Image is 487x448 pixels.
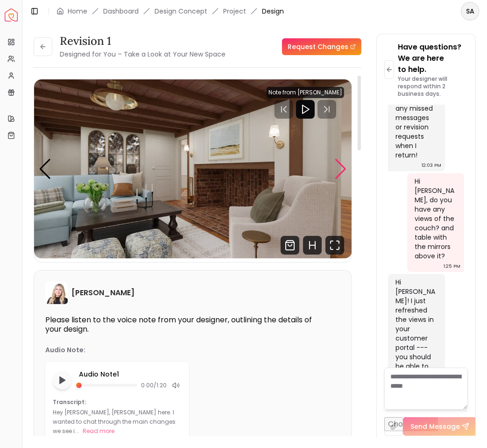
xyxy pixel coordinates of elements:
h6: [PERSON_NAME] [71,287,134,299]
img: Spacejoy Logo [5,8,18,21]
span: Design [262,7,284,16]
p: Audio Note: [45,345,85,355]
h3: Revision 1 [60,34,226,49]
div: Mute audio [170,380,182,391]
svg: Hotspots Toggle [303,236,322,255]
div: Previous slide [39,159,51,179]
button: SA [461,2,480,21]
span: 0:00 / 1:20 [141,382,167,389]
svg: Fullscreen [325,236,344,255]
div: Carousel [34,79,352,258]
svg: Play [300,104,311,115]
li: Design Concept [155,7,207,16]
button: Read more [83,427,114,436]
p: Audio Note 1 [79,370,182,379]
button: Play audio note [53,371,71,390]
p: Have questions? We are here to help. [398,42,468,75]
span: SA [462,3,479,20]
a: Home [68,7,87,16]
div: Note from [PERSON_NAME] [267,87,344,98]
p: Hey [PERSON_NAME], [PERSON_NAME] here. I wanted to chat through the main changes we see i... [53,408,176,435]
a: Spacejoy [5,8,18,21]
div: 12:03 PM [422,161,441,170]
small: Designed for You – Take a Look at Your New Space [60,50,226,59]
img: Design Render 2 [34,79,352,258]
div: 1:25 PM [444,262,460,271]
p: Transcript: [53,398,182,406]
a: Project [223,7,246,16]
p: Please listen to the voice note from your designer, outlining the details of your design. [45,315,340,334]
img: Hannah James [45,282,68,304]
nav: breadcrumb [56,7,284,16]
div: Next slide [334,159,347,179]
p: Your designer will respond within 2 business days. [398,75,468,98]
svg: Shop Products from this design [281,236,299,255]
div: Hi [PERSON_NAME], do you have any views of the couch? and table with the mirrors above it? [415,177,455,261]
a: Dashboard [103,7,139,16]
a: Request Changes [282,38,361,55]
div: 5 / 6 [34,79,352,258]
